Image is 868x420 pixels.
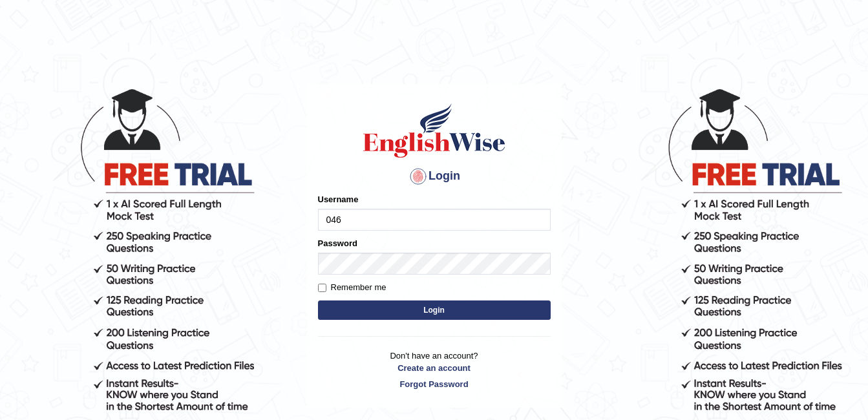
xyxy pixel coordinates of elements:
p: Don't have an account? [318,350,551,390]
label: Password [318,237,357,249]
a: Forgot Password [318,378,551,390]
label: Username [318,193,359,205]
h4: Login [318,166,551,187]
a: Create an account [318,362,551,374]
img: Logo of English Wise sign in for intelligent practice with AI [361,101,508,160]
label: Remember me [318,281,386,294]
button: Login [318,300,551,320]
input: Remember me [318,284,326,292]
